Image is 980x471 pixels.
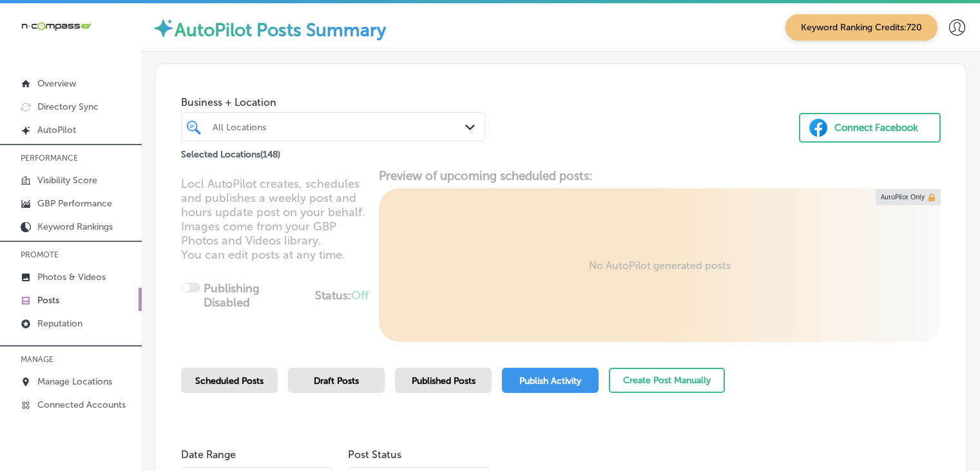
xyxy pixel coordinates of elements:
img: 660ab0bf-5cc7-4cb8-ba1c-48b5ae0f18e60NCTV_CLogo_TV_Black_-500x88.png [21,20,91,32]
p: Selected Locations ( 148 ) [181,144,280,160]
label: AutoPilot Posts Summary [175,19,386,41]
div: Connect Facebook [834,118,918,137]
p: Visibility Score [37,175,97,186]
div: All Locations [213,121,466,132]
p: AutoPilot [37,125,76,135]
span: Draft Posts [314,376,359,386]
p: Directory Sync [37,101,99,112]
p: Keyword Rankings [37,221,113,232]
p: Manage Locations [37,376,112,387]
img: autopilot-icon [152,17,175,39]
span: Post Status [348,448,490,461]
button: Create Post Manually [609,368,725,393]
p: GBP Performance [37,198,112,209]
span: Scheduled Posts [195,376,264,386]
p: Overview [37,78,76,89]
span: Business + Location [181,96,485,108]
p: Photos & Videos [37,272,106,283]
button: Connect Facebook [799,113,941,143]
p: Reputation [37,318,82,329]
span: Publish Activity [519,376,581,386]
span: Published Posts [412,376,476,386]
label: Date Range [181,448,236,461]
p: Connected Accounts [37,399,126,410]
span: Keyword Ranking Credits: 720 [785,14,937,41]
p: Posts [37,295,59,306]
